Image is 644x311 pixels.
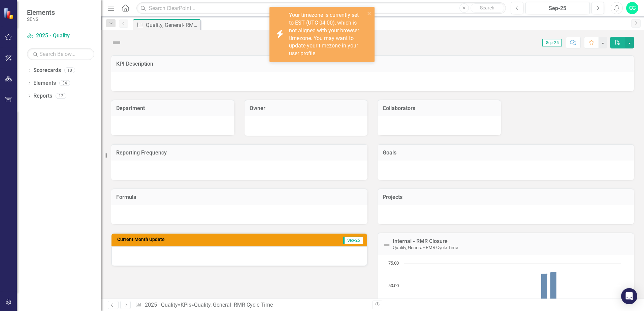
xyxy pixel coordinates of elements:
[27,16,55,22] small: SENS
[194,302,273,308] div: Quality, General- RMR Cycle Time
[388,282,399,288] text: 50.00
[383,194,629,200] h3: Projects
[250,105,363,111] h3: Owner
[480,5,494,10] span: Search
[27,48,94,60] input: Search Below...
[33,67,61,74] a: Scorecards
[621,288,637,304] div: Open Intercom Messenger
[116,105,229,111] h3: Department
[111,37,122,48] img: Not Defined
[393,238,448,244] a: Internal - RMR Closure
[135,301,367,309] div: » »
[146,21,199,29] div: Quality, General- RMR Cycle Time
[27,8,55,16] span: Elements
[3,7,15,19] img: ClearPoint Strategy
[33,79,56,87] a: Elements
[181,302,191,308] a: KPIs
[117,237,289,242] h3: Current Month Update
[388,260,399,266] text: 75.00
[145,302,178,308] a: 2025 - Quality
[56,93,66,99] div: 12
[116,61,629,67] h3: KPI Description
[383,105,496,111] h3: Collaborators
[116,150,362,156] h3: Reporting Frequency
[626,2,638,14] button: CC
[383,150,629,156] h3: Goals
[59,80,70,86] div: 34
[343,237,363,244] span: Sep-25
[393,245,458,250] small: Quality, General- RMR Cycle Time
[471,3,504,13] button: Search
[27,32,94,40] a: 2025 - Quality
[116,194,362,200] h3: Formula
[367,9,372,17] button: close
[33,92,52,100] a: Reports
[528,4,587,12] div: Sep-25
[289,11,365,58] div: Your timezone is currently set to EST (UTC-04:00), which is not aligned with your browser timezon...
[136,2,506,14] input: Search ClearPoint...
[64,68,75,73] div: 10
[525,2,590,14] button: Sep-25
[383,241,391,249] img: Not Defined
[542,39,562,46] span: Sep-25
